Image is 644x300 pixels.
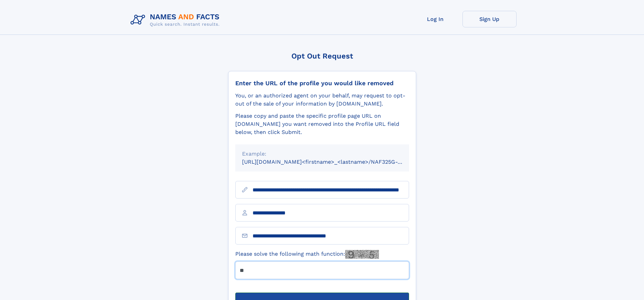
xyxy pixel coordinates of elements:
[128,11,225,29] img: Logo Names and Facts
[228,52,416,60] div: Opt Out Request
[235,250,379,259] label: Please solve the following math function:
[235,79,409,87] div: Enter the URL of the profile you would like removed
[235,112,409,136] div: Please copy and paste the specific profile page URL on [DOMAIN_NAME] you want removed into the Pr...
[242,150,402,158] div: Example:
[408,11,462,27] a: Log In
[242,159,422,165] small: [URL][DOMAIN_NAME]<firstname>_<lastname>/NAF325G-xxxxxxxx
[235,92,409,108] div: You, or an authorized agent on your behalf, may request to opt-out of the sale of your informatio...
[462,11,517,27] a: Sign Up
